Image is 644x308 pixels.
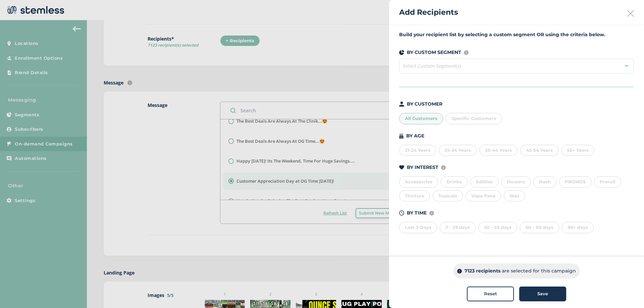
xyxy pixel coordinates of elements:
p: BY INTEREST [407,164,438,171]
div: Topicals [433,190,463,202]
img: icon-info-dark-48f6c5f3.svg [457,269,462,273]
p: 7123 recipients [465,267,500,274]
div: Edibles [470,176,498,188]
div: Vape Pens [466,190,501,202]
span: Save [537,291,548,297]
div: 25-34 Years [439,145,477,156]
div: 7 - 29 days [440,222,476,233]
p: are selected for this campaign [502,267,576,274]
div: 90+ days [562,222,594,233]
p: BY AGE [406,132,424,139]
div: 55+ Years [561,145,594,156]
div: Flowers [501,176,531,188]
div: All Customers [399,113,443,124]
img: icon-heart-dark-29e6356f.svg [399,165,404,170]
div: Preroll [594,176,621,188]
div: Accessories [399,176,438,188]
img: icon-time-dark-e6b1183b.svg [399,210,404,215]
p: BY CUSTOM SEGMENT [407,49,461,56]
span: Specific Customers [451,116,496,121]
p: BY TIME [407,209,427,217]
img: icon-person-dark-ced50e5f.svg [399,102,404,107]
span: Reset [484,291,497,297]
label: Build your recipient list by selecting a custom segment OR using the criteria below. [399,31,634,38]
div: Hash [533,176,556,188]
img: icon-info-236977d2.svg [464,50,469,55]
button: Save [519,287,566,301]
img: icon-info-236977d2.svg [429,211,434,215]
img: icon-info-236977d2.svg [441,165,446,170]
div: 35-44 Years [479,145,518,156]
img: icon-segments-dark-074adb27.svg [399,50,404,55]
div: 60 - 89 days [520,222,559,233]
button: Reset [467,287,514,301]
div: Tincture [399,190,430,202]
h2: Add Recipients [399,7,458,18]
p: BY CUSTOMER [407,101,442,108]
div: 30 - 59 days [478,222,517,233]
iframe: Chat Widget [610,276,644,308]
div: Last 7 Days [399,222,437,233]
div: 21-24 Years [399,145,436,156]
img: icon-cake-93b2a7b5.svg [399,133,404,138]
div: 45-54 Years [520,145,558,156]
div: Wax [504,190,525,202]
div: Drinks [441,176,468,188]
div: PROMOS [559,176,591,188]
